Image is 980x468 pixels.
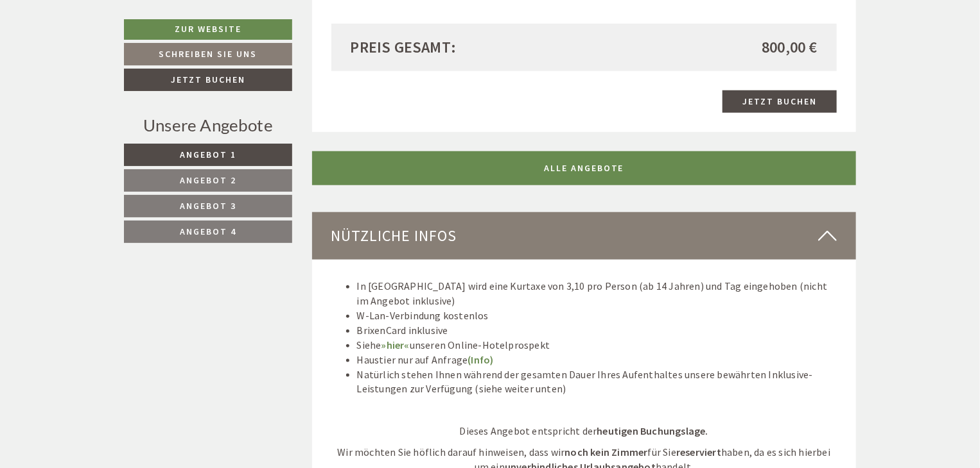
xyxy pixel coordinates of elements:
[312,212,857,260] div: Nützliche Infos
[381,338,410,351] a: »hier«
[357,323,837,338] li: BrixenCard inklusive
[124,19,292,40] a: Zur Website
[357,308,837,323] li: W-Lan-Verbindung kostenlos
[341,37,584,58] div: Preis gesamt:
[10,35,210,74] div: Guten Tag, wie können wir Ihnen helfen?
[429,338,506,360] button: Senden
[722,90,837,113] a: Jetzt buchen
[357,353,837,367] li: Haustier nur auf Anfrage
[676,446,721,458] strong: reserviert
[180,174,236,186] span: Angebot 2
[357,367,837,397] li: Natürlich stehen Ihnen während der gesamten Dauer Ihres Aufenthaltes unsere bewährten Inklusive-L...
[180,149,236,160] span: Angebot 1
[597,424,708,437] strong: heutigen Buchungslage.
[357,338,837,353] li: Siehe unseren Online-Hotelprospekt
[762,37,818,58] span: 800,00 €
[564,446,647,458] strong: noch kein Zimmer
[20,63,204,72] small: 21:16
[124,69,292,91] a: Jetzt buchen
[312,151,857,185] a: ALLE ANGEBOTE
[180,200,236,212] span: Angebot 3
[180,226,236,237] span: Angebot 4
[331,424,837,439] p: Dieses Angebot entspricht der
[468,353,493,366] a: (Info)
[357,279,837,308] li: In [GEOGRAPHIC_DATA] wird eine Kurtaxe von 3,10 pro Person (ab 14 Jahren) und Tag eingehoben (nic...
[124,113,292,137] div: Unsere Angebote
[124,43,292,65] a: Schreiben Sie uns
[222,10,284,32] div: Dienstag
[20,38,204,48] div: [GEOGRAPHIC_DATA]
